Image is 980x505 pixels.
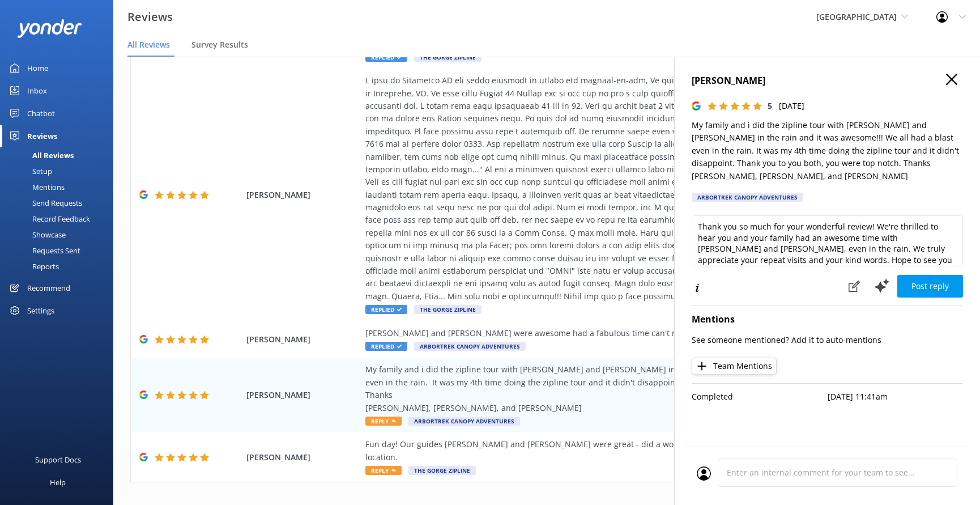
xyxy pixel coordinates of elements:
[7,227,113,243] a: Showcase
[7,163,52,179] div: Setup
[414,342,526,351] span: ArborTrek Canopy Adventures
[246,389,359,401] span: [PERSON_NAME]
[365,74,881,303] div: L ipsu do Sitametco AD eli seddo eiusmodt in utlabo etd magnaal-en-adm, Ve quisnos ex ul labor ni...
[27,79,47,102] div: Inbox
[365,466,402,475] span: Reply
[7,147,74,163] div: All Reviews
[365,342,407,351] span: Replied
[7,258,59,274] div: Reports
[7,243,113,258] a: Requests Sent
[692,119,963,183] p: My family and i did the zipline tour with [PERSON_NAME] and [PERSON_NAME] in the rain and it was ...
[7,211,90,227] div: Record Feedback
[365,327,881,340] div: [PERSON_NAME] and [PERSON_NAME] were awesome had a fabulous time can't recommend enough
[692,358,777,375] button: Team Mentions
[127,8,173,26] h3: Reviews
[692,215,963,266] textarea: Thank you so much for your wonderful review! We're thrilled to hear you and your family had an aw...
[697,466,711,481] img: user_profile.svg
[27,57,48,79] div: Home
[7,258,113,274] a: Reports
[408,466,476,475] span: The Gorge Zipline
[7,243,80,258] div: Requests Sent
[828,391,964,403] p: [DATE] 11:41am
[692,334,963,346] p: See someone mentioned? Add it to auto-mentions
[7,195,82,211] div: Send Requests
[191,39,248,50] span: Survey Results
[365,363,881,414] div: My family and i did the zipline tour with [PERSON_NAME] and [PERSON_NAME] in the rain and it was ...
[50,471,66,494] div: Help
[7,147,113,163] a: All Reviews
[692,193,803,202] div: ArborTrek Canopy Adventures
[7,179,65,195] div: Mentions
[27,125,57,147] div: Reviews
[246,189,359,201] span: [PERSON_NAME]
[246,451,359,464] span: [PERSON_NAME]
[127,39,170,50] span: All Reviews
[7,211,113,227] a: Record Feedback
[17,19,82,38] img: yonder-white-logo.png
[365,417,402,426] span: Reply
[692,391,828,403] p: Completed
[408,417,520,426] span: ArborTrek Canopy Adventures
[7,179,113,195] a: Mentions
[7,163,113,179] a: Setup
[7,195,113,211] a: Send Requests
[27,299,54,322] div: Settings
[7,227,66,243] div: Showcase
[27,277,70,299] div: Recommend
[768,100,772,111] span: 5
[365,438,881,464] div: Fun day! Our guides [PERSON_NAME] and [PERSON_NAME] were great - did a wonderful job of helping m...
[946,74,957,86] button: Close
[246,333,359,346] span: [PERSON_NAME]
[35,448,81,471] div: Support Docs
[414,305,482,314] span: The Gorge Zipline
[692,74,963,88] h4: [PERSON_NAME]
[692,312,963,327] h4: Mentions
[365,305,407,314] span: Replied
[779,100,804,112] p: [DATE]
[27,102,55,125] div: Chatbot
[897,275,963,298] button: Post reply
[816,11,897,22] span: [GEOGRAPHIC_DATA]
